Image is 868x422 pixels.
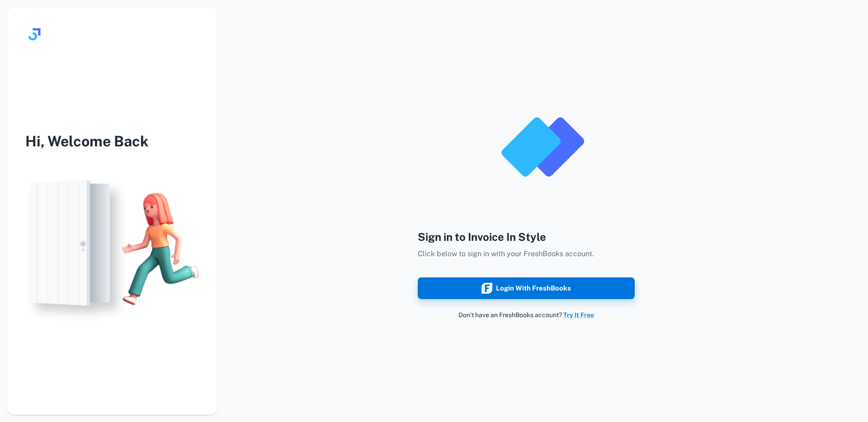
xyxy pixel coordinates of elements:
[7,131,217,152] h3: Hi, Welcome Back
[481,282,571,294] div: Login with FreshBooks
[418,249,635,259] p: Click below to sign in with your FreshBooks account.
[418,310,635,320] p: Don’t have an FreshBooks account?
[563,311,594,319] a: Try It Free
[418,229,635,245] h4: Sign in to Invoice In Style
[418,277,635,299] button: Login with FreshBooks
[497,102,588,192] img: logo_invoice_in_style_app.png
[25,25,43,43] img: logo.svg
[7,170,217,328] img: login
